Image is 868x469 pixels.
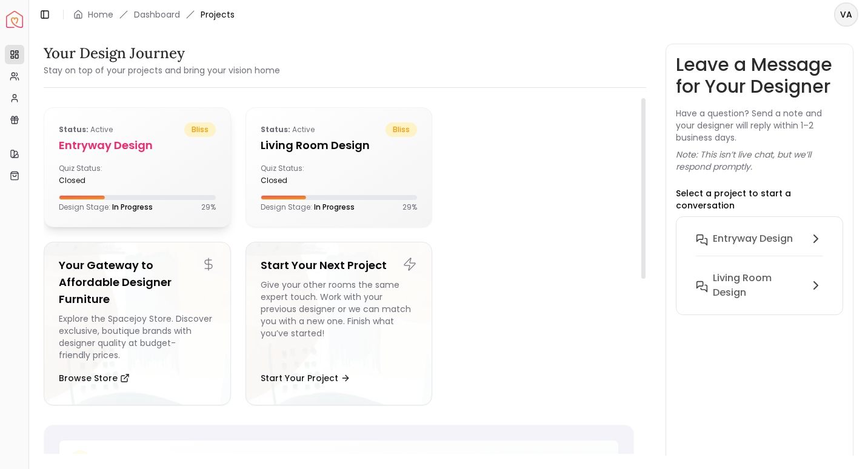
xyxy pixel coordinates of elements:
button: VA [834,2,858,27]
img: Spacejoy Logo [6,11,23,28]
small: Stay on top of your projects and bring your vision home [44,64,280,76]
a: Home [88,8,113,21]
span: Projects [201,8,235,21]
nav: breadcrumb [73,8,235,21]
h6: Living Room design [713,271,804,300]
h5: Your Gateway to Affordable Designer Furniture [59,257,216,308]
h3: Your Design Journey [44,44,280,63]
p: Have a question? Send a note and your designer will reply within 1–2 business days. [676,107,843,144]
p: Design Stage: [261,202,355,212]
h5: Living Room design [261,137,418,154]
p: Design Stage: [59,202,153,212]
span: VA [835,4,857,25]
a: Start Your Next ProjectGive your other rooms the same expert touch. Work with your previous desig... [245,242,433,405]
div: Quiz Status: [261,164,334,185]
b: Status: [59,124,88,135]
div: Explore the Spacejoy Store. Discover exclusive, boutique brands with designer quality at budget-f... [59,313,216,361]
div: Quiz Status: [59,164,132,185]
button: Start Your Project [261,366,350,390]
span: In Progress [314,202,355,212]
button: entryway design [686,227,833,266]
div: closed [261,176,334,185]
p: active [261,122,315,137]
span: bliss [184,122,216,137]
span: In Progress [112,202,153,212]
div: closed [59,176,132,185]
h5: entryway design [59,137,216,154]
h5: Start Your Next Project [261,257,418,274]
p: active [59,122,113,137]
div: Give your other rooms the same expert touch. Work with your previous designer or we can match you... [261,279,418,361]
b: Status: [261,124,290,135]
a: Your Gateway to Affordable Designer FurnitureExplore the Spacejoy Store. Discover exclusive, bout... [44,242,231,405]
p: 29 % [201,202,216,212]
p: Select a project to start a conversation [676,187,843,211]
a: Spacejoy [6,11,23,28]
h3: Leave a Message for Your Designer [676,54,843,98]
p: 29 % [402,202,417,212]
a: Dashboard [134,8,180,21]
h6: entryway design [713,231,793,246]
p: Note: This isn’t live chat, but we’ll respond promptly. [676,148,843,173]
button: Living Room design [686,266,833,305]
button: Browse Store [59,366,130,390]
span: bliss [386,122,417,137]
